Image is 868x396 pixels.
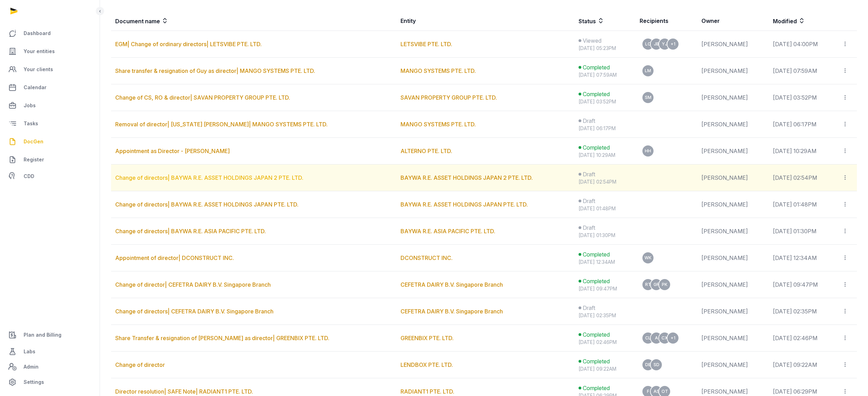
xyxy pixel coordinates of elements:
[583,143,610,152] span: Completed
[6,133,94,150] a: DocGen
[654,283,659,287] span: GR
[645,149,651,153] span: HH
[697,84,769,111] td: [PERSON_NAME]
[401,174,533,181] a: BAYWA R.E. ASSET HOLDINGS JAPAN 2 PTE. LTD.
[579,339,631,346] div: [DATE] 02:46PM
[115,361,165,368] a: Change of director
[697,218,769,245] td: [PERSON_NAME]
[115,94,290,101] a: Change of CS, RO & director| SAVAN PROPERTY GROUP PTE. LTD.
[6,169,94,183] a: CDD
[401,148,452,154] a: ALTERNO PTE. LTD.
[662,42,667,46] span: YJ
[645,95,651,100] span: SM
[654,42,659,46] span: JB
[579,178,631,185] div: [DATE] 02:54PM
[6,61,94,78] a: Your clients
[697,58,769,84] td: [PERSON_NAME]
[396,11,575,31] th: Entity
[583,36,601,45] span: Viewed
[401,308,503,315] a: CEFETRA DAIRY B.V. Singapore Branch
[6,374,94,390] a: Settings
[115,335,329,342] a: Share Transfer & resignation of [PERSON_NAME] as director| GREENBIX PTE. LTD.
[24,101,36,110] span: Jobs
[6,343,94,360] a: Labs
[115,228,266,235] a: Change of directors| BAYWA R.E. ASIA PACIFIC PTE. LTD.
[6,25,94,42] a: Dashboard
[24,155,44,164] span: Register
[661,389,668,394] span: OT
[769,138,838,165] td: [DATE] 10:29AM
[583,197,595,205] span: Draft
[769,165,838,191] td: [DATE] 02:54PM
[647,389,649,394] span: F
[579,71,631,78] div: [DATE] 07:59AM
[583,250,610,259] span: Completed
[769,298,838,325] td: [DATE] 02:35PM
[583,277,610,285] span: Completed
[645,69,651,73] span: LM
[24,172,34,180] span: CDD
[654,389,659,394] span: AS
[579,205,631,212] div: [DATE] 01:48PM
[769,325,838,352] td: [DATE] 02:46PM
[644,256,651,260] span: WK
[697,298,769,325] td: [PERSON_NAME]
[24,347,35,356] span: Labs
[661,336,668,340] span: CX
[769,245,838,271] td: [DATE] 12:34AM
[24,363,39,371] span: Admin
[6,151,94,168] a: Register
[24,137,43,146] span: DocGen
[654,363,659,367] span: SD
[655,336,658,340] span: A
[645,336,651,340] span: CL
[579,312,631,319] div: [DATE] 02:35PM
[401,94,497,101] a: SAVAN PROPERTY GROUP PTE. LTD.
[115,121,328,128] a: Removal of director| [US_STATE] [PERSON_NAME]| MANGO SYSTEMS PTE. LTD.
[583,117,595,125] span: Draft
[635,11,697,31] th: Recipients
[583,304,595,312] span: Draft
[697,31,769,58] td: [PERSON_NAME]
[24,29,51,37] span: Dashboard
[697,111,769,138] td: [PERSON_NAME]
[115,174,303,181] a: Change of directors| BAYWA R.E. ASSET HOLDINGS JAPAN 2 PTE. LTD.
[769,111,838,138] td: [DATE] 06:17PM
[401,388,454,395] a: RADIANT1 PTE. LTD.
[115,281,271,288] a: Change of director| CEFETRA DAIRY B.V. Singapore Branch
[769,11,857,31] th: Modified
[583,357,610,365] span: Completed
[401,281,503,288] a: CEFETRA DAIRY B.V. Singapore Branch
[401,41,452,48] a: LETSVIBE PTE. LTD.
[583,384,610,392] span: Completed
[645,283,651,287] span: RT
[662,283,667,287] span: PK
[401,228,495,235] a: BAYWA R.E. ASIA PACIFIC PTE. LTD.
[401,254,453,261] a: DCONSTRUCT INC.
[697,11,769,31] th: Owner
[6,327,94,343] a: Plan and Billing
[401,121,476,128] a: MANGO SYSTEMS PTE. LTD.
[579,125,631,132] div: [DATE] 06:17PM
[24,378,44,386] span: Settings
[579,285,631,292] div: [DATE] 09:47PM
[579,259,631,266] div: [DATE] 12:34AM
[645,363,651,367] span: DB
[6,115,94,132] a: Tasks
[671,42,675,46] span: +1
[769,352,838,378] td: [DATE] 09:22AM
[769,191,838,218] td: [DATE] 01:48PM
[401,201,528,208] a: BAYWA R.E. ASSET HOLDINGS JAPAN PTE. LTD.
[115,388,253,395] a: Director resolution| SAFE Note| RADIANT1 PTE. LTD.
[115,201,298,208] a: Change of directors| BAYWA R.E. ASSET HOLDINGS JAPAN PTE. LTD.
[697,325,769,352] td: [PERSON_NAME]
[111,11,396,31] th: Document name
[769,271,838,298] td: [DATE] 09:47PM
[24,47,55,56] span: Your entities
[769,84,838,111] td: [DATE] 03:52PM
[583,170,595,178] span: Draft
[769,31,838,58] td: [DATE] 04:00PM
[697,271,769,298] td: [PERSON_NAME]
[6,79,94,96] a: Calendar
[115,308,273,315] a: Change of directors| CEFETRA DAIRY B.V. Singapore Branch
